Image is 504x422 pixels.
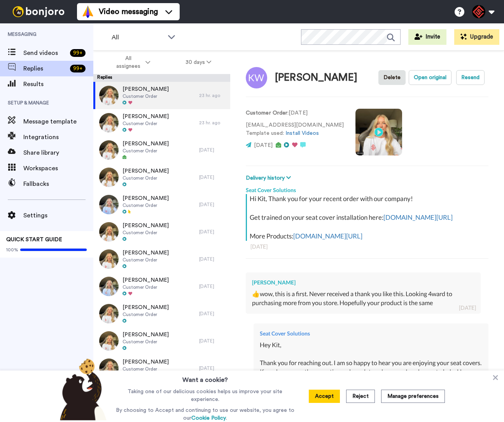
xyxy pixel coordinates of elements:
span: [DATE] [254,143,273,148]
span: Settings [23,211,93,220]
span: [PERSON_NAME] [122,304,169,311]
span: [PERSON_NAME] [122,358,169,366]
a: [PERSON_NAME]Customer Order[DATE] [93,164,230,191]
div: [DATE] [199,283,226,290]
a: [PERSON_NAME]Customer Order23 hr. ago [93,82,230,109]
span: QUICK START GUIDE [6,237,62,242]
a: Install Videos [285,131,319,136]
a: [PERSON_NAME]Customer Order[DATE] [93,191,230,218]
a: [PERSON_NAME]Customer Order[DATE] [93,136,230,164]
a: [DOMAIN_NAME][URL] [383,213,453,221]
span: Video messaging [99,6,158,17]
div: Seat Cover Solutions [260,330,482,337]
button: Invite [408,29,446,45]
span: [PERSON_NAME] [122,140,169,148]
span: Customer Order [122,339,169,345]
img: e931e3cf-1be3-46ad-9774-e8adbcc006d0-thumb.jpg [99,249,119,269]
a: [PERSON_NAME]Customer Order[DATE] [93,245,230,273]
span: Customer Order [122,202,169,208]
div: 99 + [70,49,86,57]
img: bj-logo-header-white.svg [9,6,68,17]
span: [PERSON_NAME] [122,85,169,93]
img: f8a2bb44-0c62-4a93-b088-f9d16d2b3523-thumb.jpg [99,113,119,132]
span: Message template [23,117,93,126]
img: ce5357cb-026c-433d-aaba-63ae9457c6c3-thumb.jpg [99,168,119,187]
span: Customer Order [122,311,169,318]
button: All assignees [95,51,168,73]
span: Integrations [23,132,93,142]
button: Reject [346,390,375,403]
strong: Customer Order [246,110,287,116]
img: fea695a4-2ba1-4f94-a12d-7ff03fcb631b-thumb.jpg [99,331,119,351]
div: 99 + [70,65,86,72]
img: vm-color.svg [82,5,94,18]
p: By choosing to Accept and continuing to use our website, you agree to our . [114,406,296,422]
span: Customer Order [122,120,169,127]
div: [DATE] [459,304,476,312]
p: Taking one of our delicious cookies helps us improve your site experience. [114,388,296,403]
span: Workspaces [23,164,93,173]
div: [DATE] [199,338,226,344]
img: 0a07464a-5a72-4ec9-8cd0-63d7fc57003b-thumb.jpg [99,222,119,242]
img: bcb6f276-295a-4da1-af94-775b6eb3321f-thumb.jpg [99,195,119,214]
span: [PERSON_NAME] [122,113,169,120]
span: 100% [6,247,18,253]
a: [PERSON_NAME]Customer Order23 hr. ago [93,109,230,136]
span: Replies [23,64,67,73]
div: [DATE] [199,174,226,180]
span: Send videos [23,48,67,58]
div: [DATE] [199,201,226,208]
a: [PERSON_NAME]Customer Order[DATE] [93,355,230,382]
img: 90a76957-fc76-406e-a1f6-d7d960b8ee2b-thumb.jpg [99,86,119,105]
div: [DATE] [199,365,226,371]
span: All assignees [112,55,144,70]
p: : [DATE] [246,109,344,117]
div: [DATE] [250,243,484,251]
img: Image of Kit Walton [246,67,267,88]
div: [DATE] [199,147,226,153]
button: Upgrade [454,29,499,45]
a: [PERSON_NAME]Customer Order[DATE] [93,273,230,300]
div: [DATE] [199,256,226,262]
div: 23 hr. ago [199,120,226,126]
button: Manage preferences [381,390,445,403]
a: [PERSON_NAME]Customer Order[DATE] [93,218,230,245]
span: Share library [23,148,93,157]
div: [DATE] [199,311,226,317]
span: [PERSON_NAME] [122,167,169,175]
span: Customer Order [122,175,169,181]
div: 👍wow, this is a first. Never received a thank you like this. Looking 4ward to purchasing more fro... [252,290,474,307]
img: 89dcf774-2898-4a8e-a888-7c9fa961d07f-thumb.jpg [99,140,119,160]
span: Customer Order [122,230,169,236]
span: [PERSON_NAME] [122,276,169,284]
a: [DOMAIN_NAME][URL] [293,232,362,240]
div: [PERSON_NAME] [275,72,357,83]
span: Customer Order [122,93,169,99]
button: 30 days [168,55,229,69]
img: bear-with-cookie.png [53,358,110,420]
div: [PERSON_NAME] [252,279,474,286]
a: [PERSON_NAME]Customer Order[DATE] [93,327,230,355]
button: Accept [309,390,340,403]
img: 5679cb2b-1065-4aa9-aaa1-910e677a4987-thumb.jpg [99,277,119,296]
div: Seat Cover Solutions [246,182,488,194]
h3: Want a cookie? [182,371,228,385]
a: [PERSON_NAME]Customer Order[DATE] [93,300,230,327]
div: Replies [93,74,230,82]
button: Delete [378,70,406,85]
span: Customer Order [122,148,169,154]
button: Resend [456,70,485,85]
span: Fallbacks [23,179,93,189]
span: Results [23,79,93,89]
p: [EMAIL_ADDRESS][DOMAIN_NAME] Template used: [246,121,344,138]
button: Delivery history [246,174,293,182]
div: [DATE] [199,229,226,235]
span: [PERSON_NAME] [122,194,169,202]
span: [PERSON_NAME] [122,249,169,257]
div: Hi Kit, Thank you for your recent order with our company! Get trained on your seat cover installa... [250,194,486,241]
span: Customer Order [122,366,169,372]
div: 23 hr. ago [199,92,226,99]
span: [PERSON_NAME] [122,222,169,230]
span: [PERSON_NAME] [122,331,169,339]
